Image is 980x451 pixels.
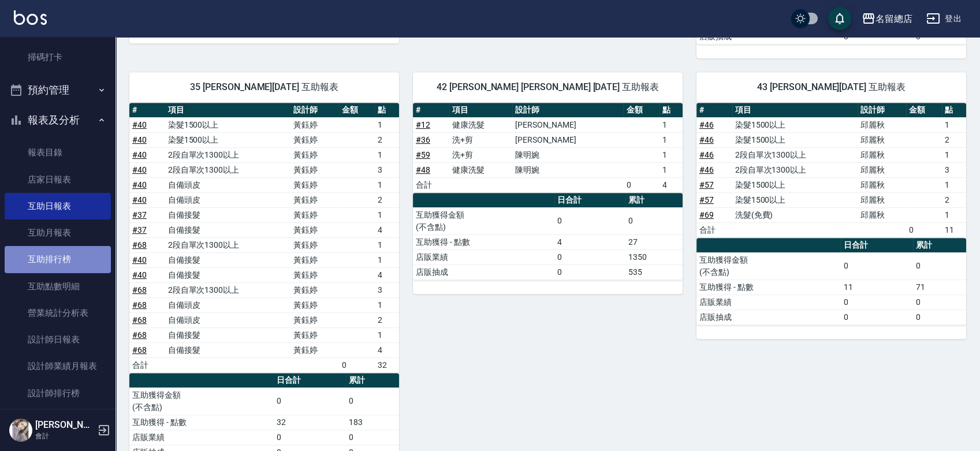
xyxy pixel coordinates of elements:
td: 黃鈺婷 [290,237,339,252]
td: 互助獲得金額 (不含點) [696,252,841,279]
td: 互助獲得 - 點數 [413,234,554,249]
th: 點 [375,103,399,118]
th: 日合計 [841,238,913,253]
td: 1 [942,147,966,162]
td: 互助獲得 - 點數 [129,415,274,430]
td: 0 [346,387,399,415]
td: 自備頭皮 [165,297,290,312]
th: 項目 [165,103,290,118]
button: 報表及分析 [5,105,111,135]
td: 黃鈺婷 [290,117,339,132]
td: 1 [375,297,399,312]
td: 1 [375,207,399,222]
td: 1 [659,147,683,162]
span: 42 [PERSON_NAME] [PERSON_NAME] [DATE] 互助報表 [427,81,669,93]
td: 自備頭皮 [165,312,290,327]
td: 2 [942,192,966,207]
td: 1 [659,117,683,132]
td: 自備接髮 [165,342,290,357]
table: a dense table [696,103,966,238]
td: 1350 [625,249,683,264]
a: #40 [132,195,147,204]
table: a dense table [129,103,399,373]
table: a dense table [413,103,683,193]
th: 累計 [625,193,683,208]
td: 0 [554,264,625,279]
p: 會計 [35,431,94,441]
td: 黃鈺婷 [290,207,339,222]
a: #40 [132,135,147,144]
td: 0 [623,177,659,192]
td: 71 [913,279,966,295]
td: 11 [942,222,966,237]
td: 邱麗秋 [858,147,906,162]
td: 3 [375,282,399,297]
td: 4 [659,177,683,192]
th: # [413,103,449,118]
td: 0 [625,207,683,234]
th: 日合計 [274,373,346,388]
td: 店販業績 [129,430,274,445]
a: #37 [132,210,147,219]
a: 互助日報表 [5,193,111,219]
td: 洗髮(免費) [732,207,858,222]
th: 項目 [449,103,512,118]
a: #40 [132,180,147,189]
td: 互助獲得金額 (不含點) [413,207,554,234]
td: 4 [554,234,625,249]
a: #59 [416,150,430,159]
span: 43 [PERSON_NAME][DATE] 互助報表 [710,81,952,93]
img: Logo [14,10,47,25]
td: 32 [375,357,399,372]
td: 1 [942,177,966,192]
a: 設計師業績月報表 [5,353,111,379]
th: 點 [942,103,966,118]
td: 健康洗髮 [449,117,512,132]
th: 累計 [346,373,399,388]
a: #68 [132,315,147,325]
a: #40 [132,270,147,279]
td: 互助獲得金額 (不含點) [129,387,274,415]
th: 累計 [913,238,966,253]
td: 4 [375,222,399,237]
a: #68 [132,240,147,249]
td: 店販業績 [696,295,841,310]
td: 染髮1500以上 [732,177,858,192]
div: 名留總店 [875,12,912,26]
td: 2 [375,132,399,147]
td: 陳明婉 [512,162,624,177]
td: 黃鈺婷 [290,147,339,162]
a: #68 [132,285,147,295]
a: 互助點數明細 [5,273,111,300]
td: 合計 [696,222,732,237]
a: #46 [699,135,714,144]
a: #46 [699,120,714,129]
td: 互助獲得 - 點數 [696,279,841,295]
a: #57 [699,195,714,204]
td: 32 [274,415,346,430]
td: 黃鈺婷 [290,132,339,147]
td: 邱麗秋 [858,132,906,147]
td: 535 [625,264,683,279]
td: 合計 [413,177,449,192]
td: 2段自單次1300以上 [165,162,290,177]
h5: [PERSON_NAME] [35,419,94,431]
td: 1 [659,132,683,147]
a: #40 [132,165,147,174]
td: 黃鈺婷 [290,342,339,357]
td: 店販抽成 [696,310,841,325]
button: save [828,7,851,30]
button: 預約管理 [5,75,111,105]
td: [PERSON_NAME] [512,132,624,147]
a: 互助排行榜 [5,246,111,273]
td: 黃鈺婷 [290,297,339,312]
td: 黃鈺婷 [290,177,339,192]
a: #68 [132,345,147,355]
a: 設計師排行榜 [5,380,111,407]
td: 0 [339,357,375,372]
th: # [129,103,165,118]
th: 設計師 [290,103,339,118]
td: 店販抽成 [413,264,554,279]
td: 0 [274,430,346,445]
td: 0 [913,252,966,279]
